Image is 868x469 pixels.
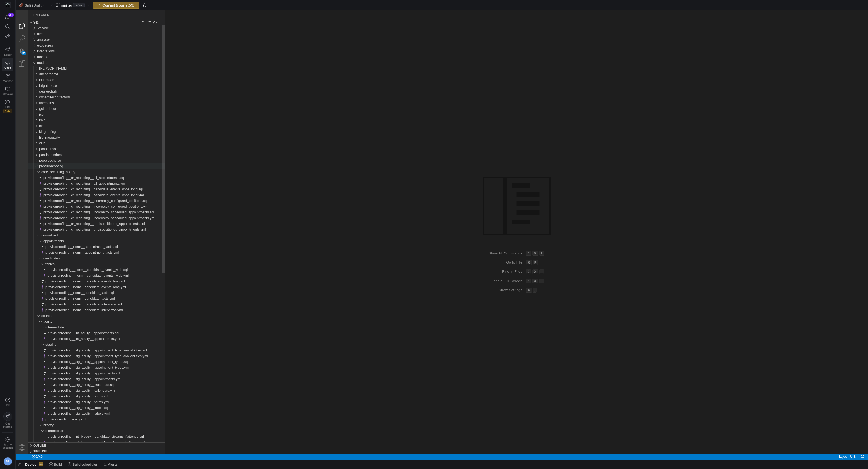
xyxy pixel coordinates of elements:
[13,308,149,314] div: acuity
[13,417,149,423] div: intermediate
[26,354,149,360] div: /models/provisionroofing/sources/acuity/staging/provisionroofing__stg_acuity__appointment_types.yml
[26,377,149,383] div: /models/provisionroofing/sources/acuity/staging/provisionroofing__stg_acuity__calendars.yml
[13,101,149,107] div: icon
[13,67,149,72] div: blueraven
[13,182,149,187] div: provisionroofing__cr_recruiting__candidate_events_wide_long.yml
[30,298,107,301] span: provisionroofing__norm__candidate_interviews.yml
[28,217,130,221] span: provisionroofing__cr_recruiting__undispositioned_appointments.yml
[24,136,44,140] span: panasunsolar
[13,423,149,429] div: provisionroofing__int_breezy__candidate_streams_flattened.sql
[24,142,46,146] span: pandaexteriors
[13,130,149,136] div: ollin
[65,460,100,469] button: Build scheduler
[13,297,149,302] div: provisionroofing__norm__candidate_interviews.yml
[24,148,45,152] span: peopleschoice
[24,125,44,129] span: lifetimequality
[14,443,29,449] div: No Problems
[4,457,12,466] div: DZ
[26,348,149,354] div: /models/provisionroofing/sources/acuity/staging/provisionroofing__stg_acuity__appointment_types.sql
[13,170,149,176] div: provisionroofing__cr_recruiting__all_appointments.yml
[21,15,149,21] div: /.vscode
[13,438,149,443] div: Timeline Section
[54,462,62,466] span: Build
[13,55,149,61] div: agee
[24,268,149,274] div: /models/provisionroofing/normalized/candidates/provisionroofing__norm__candidate_events_long.sql
[30,315,49,319] span: intermediate
[21,38,149,44] div: /integrations
[13,15,149,432] div: Files Explorer
[24,90,149,95] div: /models/flaresales
[18,438,31,444] h3: Timeline
[24,95,149,101] div: /models/goldenhour
[13,159,149,164] div: hourly
[30,407,71,411] span: provisionroofing_acuity.yml
[13,371,149,377] div: provisionroofing__stg_acuity__calendars.sql
[15,443,28,449] a: No Problems
[843,443,850,449] a: Notifications
[13,285,149,291] div: provisionroofing__norm__candidate_facts.yml
[3,422,12,428] span: Get started
[124,9,129,15] a: New File...
[2,98,13,115] a: PRsBeta
[18,432,30,438] h3: Outline
[32,355,114,359] span: provisionroofing__stg_acuity__appointment_types.yml
[32,344,132,347] span: provisionroofing__stg_acuity__appointment_type_availabilities.yml
[2,45,13,58] a: Editor
[24,279,149,285] div: /models/provisionroofing/normalized/candidates/provisionroofing__norm__candidate_facts.sql
[13,279,149,285] div: provisionroofing__norm__candidate_facts.sql
[24,406,149,412] div: /models/provisionroofing/sources/acuity/provisionroofing_acuity.yml
[30,292,106,296] span: provisionroofing__norm__candidate_interviews.sql
[28,165,109,169] span: provisionroofing__cr_recruiting__all_appointments.sql
[24,62,42,66] span: anchorhome
[28,171,110,175] span: provisionroofing__cr_recruiting__all_appointments.yml
[24,274,149,279] div: /models/provisionroofing/normalized/candidates/provisionroofing__norm__candidate_events_long.yml
[13,432,149,438] div: Outline Section
[13,268,149,274] div: provisionroofing__norm__candidate_events_long.sql
[26,325,149,331] div: /models/provisionroofing/sources/acuity/intermediate/provisionroofing__int_acuity__appointments.yml
[22,210,149,216] div: /models/provisionroofing/core/recruiting/hourly/provisionroofing__cr_recruiting__undispositioned_...
[26,389,149,394] div: /models/provisionroofing/sources/acuity/staging/provisionroofing__stg_acuity__forms.yml
[13,32,149,38] div: exposures
[13,153,149,159] div: provisionroofing
[13,95,149,101] div: goldenhour
[18,9,23,15] h3: Explorer Section: y42
[13,21,149,26] div: alerts
[24,61,149,67] div: /models/anchorhome
[28,228,48,232] span: appointments
[4,403,11,407] span: Help
[32,401,94,405] span: provisionroofing__stg_acuity__labels.yml
[28,205,139,209] span: provisionroofing__cr_recruiting__incorrectly_scheduled_appointments.yml
[26,256,149,262] div: /models/provisionroofing/normalized/candidates/tables/provisionroofing__norm__candidate_events_wi...
[28,211,129,215] span: provisionroofing__cr_recruiting__undispositioned_appointments.sql
[3,443,13,449] span: Space settings
[24,107,149,113] div: /models/kaio
[13,78,149,84] div: degreedash
[32,378,100,382] span: provisionroofing__stg_acuity__calendars.yml
[26,371,149,377] div: /models/provisionroofing/sources/acuity/staging/provisionroofing__stg_acuity__calendars.sql
[25,3,42,7] span: SalesDraft
[32,321,104,324] span: provisionroofing__int_acuity__appointments.sql
[32,338,131,342] span: provisionroofing__stg_acuity__appointment_type_availabilities.sql
[843,443,850,449] div: Notifications
[13,233,149,239] div: provisionroofing__norm__appointment_facts.sql
[24,108,30,112] span: kaio
[26,337,149,343] div: /models/provisionroofing/sources/acuity/staging/provisionroofing__stg_acuity__appointment_type_av...
[32,367,105,370] span: provisionroofing__stg_acuity__appointments.yml
[55,2,91,9] button: masterdefault
[13,164,149,170] div: provisionroofing__cr_recruiting__all_appointments.sql
[50,159,59,163] a: hourly, compact, recruiting core
[13,291,149,297] div: provisionroofing__norm__candidate_interviews.sql
[24,124,149,130] div: /models/lifetimequality
[28,228,149,233] div: /models/provisionroofing/normalized/appointments
[24,153,149,159] div: /models/provisionroofing
[2,71,13,84] a: Monitor
[2,456,13,467] button: DZ
[28,194,133,198] span: provisionroofing__cr_recruiting__incorrectly_configured_positions.yml
[24,79,42,83] span: degreedash
[13,124,149,130] div: lifetimequality
[24,141,149,147] div: /models/pandaexteriors
[13,320,149,325] div: provisionroofing__int_acuity__appointments.sql
[4,53,12,56] span: Editor
[47,460,64,469] button: Build
[13,366,149,371] div: provisionroofing__stg_acuity__appointments.yml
